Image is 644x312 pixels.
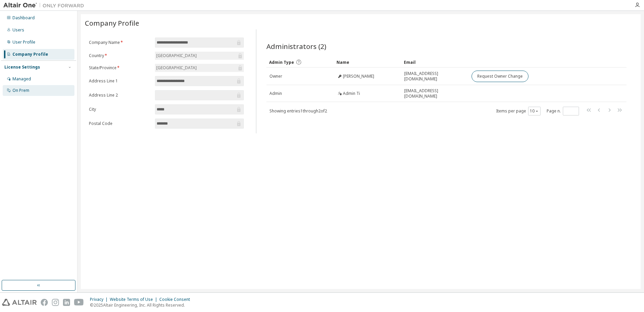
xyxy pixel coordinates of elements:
label: Address Line 2 [89,93,151,98]
span: Company Profile [85,18,139,28]
div: Cookie Consent [159,297,194,302]
div: Name [336,57,398,68]
button: 10 [530,108,539,114]
span: Admin Ti [343,91,360,96]
div: [GEOGRAPHIC_DATA] [155,52,198,59]
div: Privacy [90,297,110,302]
img: instagram.svg [52,299,59,306]
img: altair_logo.svg [2,299,37,306]
div: Managed [12,76,31,82]
span: [EMAIL_ADDRESS][DOMAIN_NAME] [404,71,465,82]
div: [GEOGRAPHIC_DATA] [155,64,198,72]
img: facebook.svg [41,299,48,306]
div: Company Profile [12,52,48,57]
span: Items per page [496,107,541,115]
label: State/Province [89,65,151,71]
span: Admin [269,91,282,96]
span: Page n. [547,107,579,115]
label: Country [89,53,151,58]
div: Users [12,27,24,33]
span: Administrators (2) [266,42,326,51]
div: On Prem [12,88,29,93]
div: [GEOGRAPHIC_DATA] [155,64,244,72]
label: Company Name [89,40,151,45]
label: Address Line 1 [89,78,151,84]
span: Admin Type [269,59,294,65]
img: Altair One [3,2,88,9]
div: [GEOGRAPHIC_DATA] [155,52,244,60]
span: [PERSON_NAME] [343,74,374,79]
div: Website Terms of Use [110,297,159,302]
p: © 2025 Altair Engineering, Inc. All Rights Reserved. [90,302,194,308]
label: City [89,107,151,112]
img: youtube.svg [74,299,84,306]
div: Email [404,57,466,68]
div: Dashboard [12,15,35,21]
span: Owner [269,74,282,79]
button: Request Owner Change [472,71,528,82]
div: License Settings [4,64,40,70]
span: Showing entries 1 through 2 of 2 [269,108,327,114]
div: User Profile [12,40,35,45]
span: [EMAIL_ADDRESS][DOMAIN_NAME] [404,88,465,99]
img: linkedin.svg [63,299,70,306]
label: Postal Code [89,121,151,126]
